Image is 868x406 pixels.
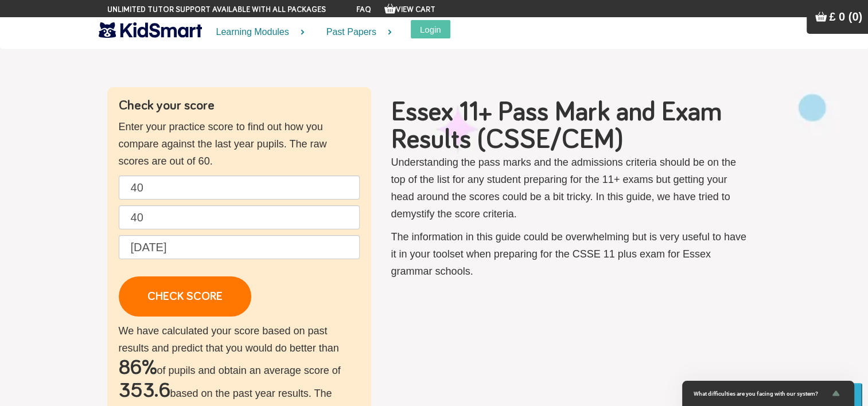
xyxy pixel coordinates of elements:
[99,20,202,40] img: KidSmart logo
[829,10,862,23] span: £ 0 (0)
[119,235,360,259] input: Date of birth (d/m/y) e.g. 27/12/2007
[694,387,843,400] button: Show survey - What difficulties are you facing with our system?
[391,99,750,154] h1: Essex 11+ Pass Mark and Exam Results (CSSE/CEM)
[119,380,170,403] h2: 353.6
[384,3,396,14] img: Your items in the shopping basket
[119,357,157,380] h2: 86%
[694,391,829,397] span: What difficulties are you facing with our system?
[202,17,312,48] a: Learning Modules
[312,17,399,48] a: Past Papers
[119,99,360,112] h4: Check your score
[119,276,251,317] a: CHECK SCORE
[119,205,360,229] input: Maths raw score
[815,11,827,22] img: Your items in the shopping basket
[119,118,360,170] p: Enter your practice score to find out how you compare against the last year pupils. The raw score...
[384,6,435,14] a: View Cart
[391,228,750,280] p: The information in this guide could be overwhelming but is very useful to have it in your toolset...
[411,20,450,38] button: Login
[119,175,360,200] input: English raw score
[107,4,326,15] span: Unlimited tutor support available with all packages
[356,6,371,14] a: FAQ
[391,154,750,222] p: Understanding the pass marks and the admissions criteria should be on the top of the list for any...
